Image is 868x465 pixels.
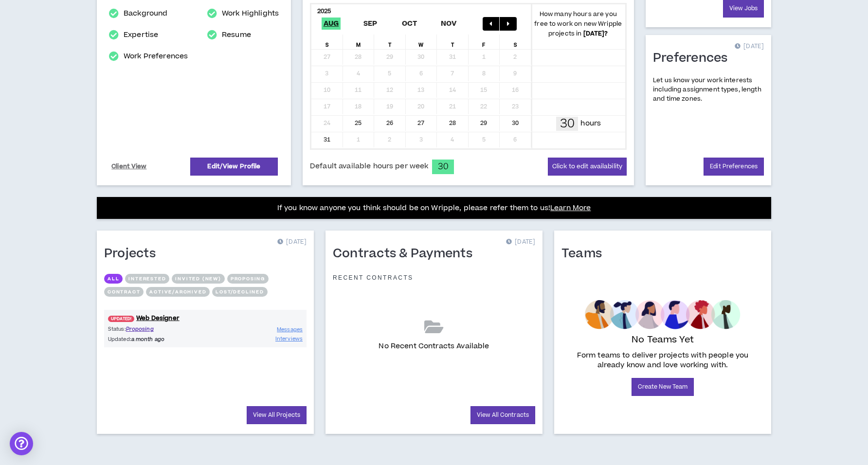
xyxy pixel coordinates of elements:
p: [DATE] [506,237,535,247]
p: [DATE] [735,42,764,52]
a: Client View [110,158,148,175]
a: Create New Team [632,378,694,396]
div: Open Intercom Messenger [10,432,33,455]
a: Background [124,8,167,19]
p: Let us know your work interests including assignment types, length and time zones. [653,76,764,104]
div: M [343,35,375,49]
span: Nov [439,18,459,30]
button: Interested [125,274,169,284]
span: Aug [322,18,341,30]
button: Contract [104,287,144,297]
a: Interviews [275,334,303,343]
p: hours [580,118,601,129]
p: [DATE] [277,237,307,247]
a: Work Preferences [124,51,188,62]
img: empty [585,300,740,329]
span: Proposing [126,325,154,333]
a: Work Highlights [222,8,279,19]
span: Sep [362,18,380,30]
span: Interviews [275,335,303,342]
div: W [406,35,437,49]
button: All [104,274,123,284]
a: Expertise [124,29,158,41]
p: Status: [108,325,205,333]
div: S [500,35,531,49]
span: UPDATED! [108,316,134,322]
p: How many hours are you free to work on new Wripple projects in [531,9,626,38]
span: Messages [277,326,303,333]
i: a month ago [131,336,164,343]
h1: Teams [561,246,609,262]
a: View All Projects [247,406,307,424]
p: Form teams to deliver projects with people you already know and love working with. [565,351,760,370]
span: Oct [400,18,419,30]
button: Invited (new) [172,274,224,284]
a: Learn More [550,203,591,213]
p: Updated: [108,335,205,343]
h1: Projects [104,246,163,262]
button: Active/Archived [146,287,210,297]
button: Proposing [227,274,269,284]
a: Messages [277,325,303,334]
div: T [374,35,406,49]
a: UPDATED!Web Designer [104,314,307,323]
div: T [437,35,469,49]
p: No Teams Yet [632,333,694,347]
button: Click to edit availability [548,158,627,176]
p: If you know anyone you think should be on Wripple, please refer them to us! [277,202,591,214]
a: Edit/View Profile [190,158,278,176]
span: Default available hours per week [310,161,428,172]
b: 2025 [317,7,331,16]
h1: Contracts & Payments [333,246,480,262]
a: Resume [222,29,251,41]
a: View All Contracts [470,406,535,424]
div: F [469,35,500,49]
p: Recent Contracts [333,274,414,282]
b: [DATE] ? [583,29,608,38]
button: Lost/Declined [212,287,267,297]
p: No Recent Contracts Available [379,341,489,352]
div: S [311,35,343,49]
h1: Preferences [653,51,735,66]
a: Edit Preferences [704,158,764,176]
